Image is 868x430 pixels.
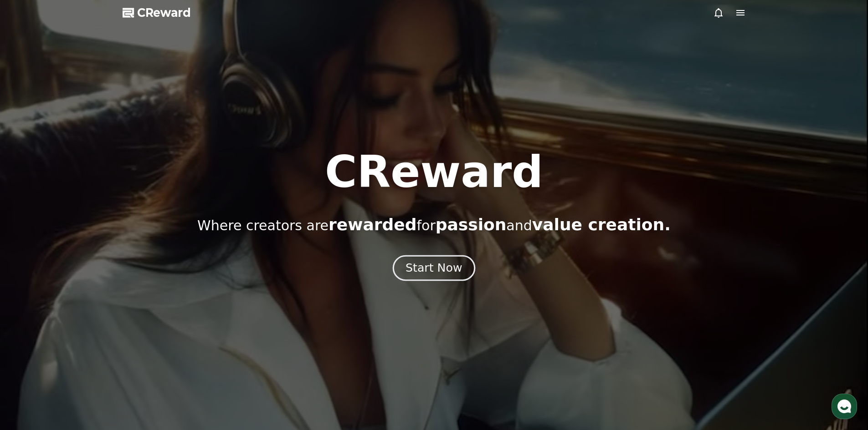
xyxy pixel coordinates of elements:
[60,288,118,311] a: Messages
[329,215,416,234] span: rewarded
[436,215,507,234] span: passion
[197,216,671,234] p: Where creators are for and
[532,215,671,234] span: value creation.
[123,5,191,20] a: CReward
[118,288,175,311] a: Settings
[325,150,543,194] h1: CReward
[76,303,103,310] span: Messages
[3,288,60,311] a: Home
[393,255,475,281] button: Start Now
[135,302,157,309] span: Settings
[23,302,39,309] span: Home
[137,5,191,20] span: CReward
[406,260,462,276] div: Start Now
[395,265,473,273] a: Start Now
